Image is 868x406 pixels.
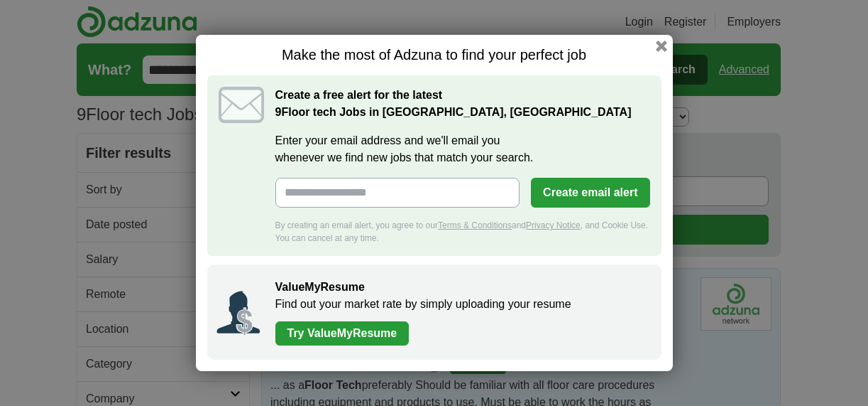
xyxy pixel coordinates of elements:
a: Terms & Conditions [438,220,512,230]
h1: Make the most of Adzuna to find your perfect job [207,46,661,64]
h2: ValueMyResume [275,279,647,296]
p: Find out your market rate by simply uploading your resume [275,296,647,313]
label: Enter your email address and we'll email you whenever we find new jobs that match your search. [275,132,650,166]
a: Try ValueMyResume [275,321,410,346]
div: By creating an email alert, you agree to our and , and Cookie Use. You can cancel at any time. [275,219,650,245]
a: Privacy Notice [526,220,581,230]
img: icon_email.svg [219,87,264,123]
strong: Floor tech Jobs in [GEOGRAPHIC_DATA], [GEOGRAPHIC_DATA] [275,106,632,118]
h2: Create a free alert for the latest [275,87,650,121]
span: 9 [275,104,282,121]
button: Create email alert [531,178,649,208]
